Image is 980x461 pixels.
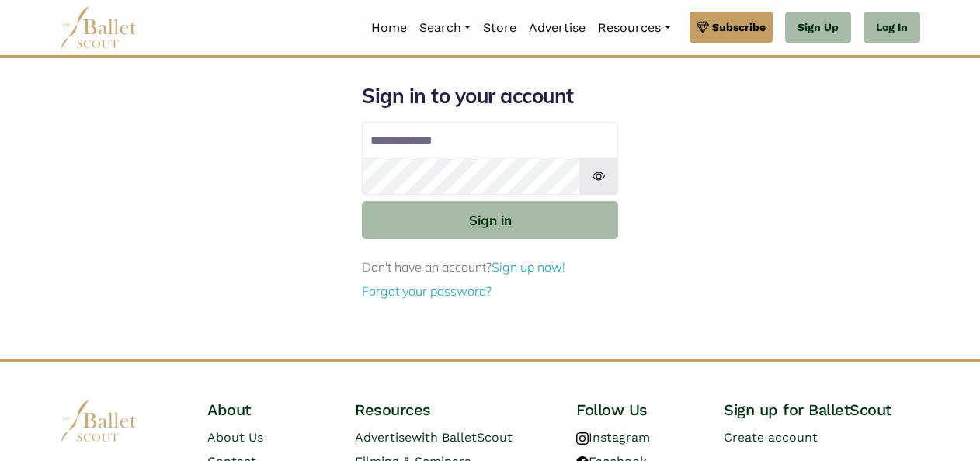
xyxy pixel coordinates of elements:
h4: Follow Us [576,400,699,420]
a: Sign up now! [492,259,565,275]
span: Subscribe [712,19,766,36]
a: Sign Up [785,12,851,43]
a: About Us [207,430,263,445]
a: Forgot your password? [362,283,492,299]
a: Store [477,12,523,44]
a: Resources [592,12,676,44]
img: instagram logo [576,432,589,445]
h4: About [207,400,330,420]
a: Create account [724,430,818,445]
a: Home [365,12,413,44]
h4: Sign up for BalletScout [724,400,920,420]
button: Sign in [362,201,618,239]
h1: Sign in to your account [362,83,618,109]
img: logo [60,400,137,442]
a: Search [413,12,477,44]
h4: Resources [355,400,551,420]
span: with BalletScout [412,430,513,445]
a: Advertise [523,12,592,44]
a: Instagram [576,430,650,445]
a: Log In [864,12,920,43]
img: gem.svg [697,19,709,36]
a: Subscribe [690,12,773,43]
p: Don't have an account? [362,258,618,278]
a: Advertisewith BalletScout [355,430,513,445]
